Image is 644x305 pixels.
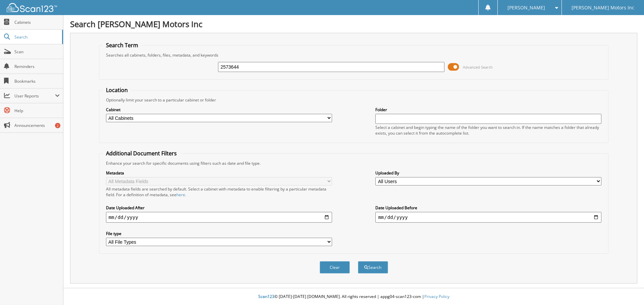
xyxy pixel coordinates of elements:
span: [PERSON_NAME] Motors Inc [572,6,634,10]
span: User Reports [14,93,55,99]
button: Search [358,261,388,274]
legend: Search Term [103,42,142,49]
label: Cabinet [106,107,332,112]
img: scan123-logo-white.svg [7,3,57,12]
button: Clear [320,261,350,274]
div: All metadata fields are searched by default. Select a cabinet with metadata to enable filtering b... [106,186,332,198]
span: Reminders [14,64,60,69]
div: © [DATE]-[DATE] [DOMAIN_NAME]. All rights reserved | appg04-scan123-com | [63,289,644,305]
input: end [375,212,601,223]
legend: Additional Document Filters [103,150,180,157]
legend: Location [103,86,131,94]
div: 2 [55,123,60,128]
span: Announcements [14,123,60,128]
span: Bookmarks [14,78,60,84]
span: Search [14,34,59,40]
h1: Search [PERSON_NAME] Motors Inc [70,18,637,29]
span: Advanced Search [463,65,493,70]
span: Help [14,108,60,113]
a: here [176,192,185,198]
label: File type [106,231,332,236]
span: Scan [14,49,60,55]
label: Date Uploaded After [106,205,332,211]
label: Uploaded By [375,170,601,176]
label: Folder [375,107,601,112]
div: Select a cabinet and begin typing the name of the folder you want to search in. If the name match... [375,125,601,136]
label: Date Uploaded Before [375,205,601,211]
input: start [106,212,332,223]
a: Privacy Policy [424,294,449,299]
iframe: Chat Widget [610,273,644,305]
span: Scan123 [258,294,274,299]
div: Enhance your search for specific documents using filters such as date and file type. [103,160,605,166]
span: Cabinets [14,19,60,25]
label: Metadata [106,170,332,176]
span: [PERSON_NAME] [507,6,545,10]
div: Optionally limit your search to a particular cabinet or folder [103,97,605,103]
div: Searches all cabinets, folders, files, metadata, and keywords [103,52,605,58]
